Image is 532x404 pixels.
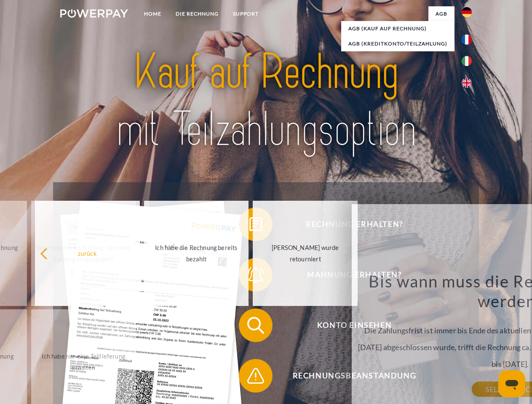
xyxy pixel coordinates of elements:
img: title-powerpay_de.svg [80,40,452,161]
div: Ich habe nur eine Teillieferung erhalten [36,351,131,373]
div: Ich habe die Rechnung bereits bezahlt [149,242,244,265]
img: qb_search.svg [245,315,266,336]
img: fr [462,35,472,45]
a: AGB (Kreditkonto/Teilzahlung) [341,36,454,51]
button: Konto einsehen [239,308,458,342]
img: en [462,78,472,88]
img: de [462,7,472,17]
img: it [462,56,472,66]
a: agb [428,6,454,21]
iframe: Schaltfläche zum Öffnen des Messaging-Fensters [498,370,525,397]
a: AGB (Kauf auf Rechnung) [341,21,454,36]
div: zurück [40,247,135,259]
a: DIE RECHNUNG [168,6,226,21]
a: SUPPORT [226,6,266,21]
img: logo-powerpay-white.svg [60,9,128,18]
button: Rechnungsbeanstandung [239,359,458,393]
img: qb_warning.svg [245,365,266,386]
div: [PERSON_NAME] wurde retourniert [258,242,353,265]
a: Home [137,6,168,21]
